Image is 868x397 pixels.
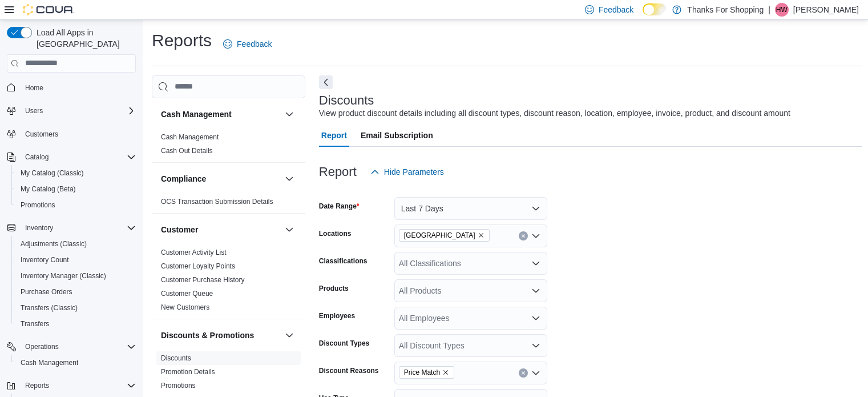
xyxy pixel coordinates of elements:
div: Customer [152,246,305,319]
span: Catalog [21,150,136,164]
p: [PERSON_NAME] [793,3,859,17]
button: Inventory Manager (Classic) [11,268,140,284]
button: Adjustments (Classic) [11,236,140,252]
a: OCS Transaction Submission Details [161,198,273,206]
button: Compliance [282,172,296,186]
button: My Catalog (Beta) [11,181,140,197]
a: Feedback [219,33,276,55]
span: Customer Loyalty Points [161,262,235,271]
span: Transfers (Classic) [16,301,136,315]
span: Inventory Count [16,253,136,267]
span: My Catalog (Beta) [21,185,76,194]
span: Users [21,104,136,118]
a: Purchase Orders [16,285,77,299]
h3: Discounts [319,94,374,107]
span: Home [21,81,136,95]
h3: Discounts & Promotions [161,330,254,341]
a: My Catalog (Beta) [16,182,80,196]
button: Operations [2,339,140,355]
button: Clear input [519,368,528,378]
button: Cash Management [161,109,280,120]
span: Transfers [21,319,49,328]
span: Users [25,106,43,115]
input: Dark Mode [643,3,667,15]
button: Inventory [21,221,58,235]
a: Transfers (Classic) [16,301,82,315]
label: Locations [319,229,352,238]
span: Hide Parameters [384,166,444,178]
div: Hannah Waugh [775,3,789,17]
button: Remove Price Match from selection in this group [442,369,449,376]
button: Reports [2,378,140,394]
button: Customer [161,224,280,235]
button: Operations [21,340,63,354]
span: Promotions [161,381,196,390]
button: Users [21,104,47,118]
button: Open list of options [531,341,540,350]
span: My Catalog (Classic) [16,166,136,180]
span: Cash Out Details [161,146,213,155]
button: Customers [2,126,140,142]
button: Cash Management [282,107,296,121]
span: Inventory [21,221,136,235]
button: Promotions [11,197,140,213]
button: Customer [282,223,296,236]
label: Discount Types [319,339,369,348]
label: Products [319,284,349,293]
span: Promotions [21,200,55,210]
button: Home [2,79,140,96]
a: Cash Out Details [161,147,213,155]
span: Discounts [161,354,191,363]
a: Cash Management [161,133,219,141]
button: Clear input [519,231,528,240]
button: Users [2,103,140,119]
button: Last 7 Days [394,197,547,220]
span: Inventory Manager (Classic) [21,271,106,280]
label: Date Range [319,202,360,211]
span: Inventory Manager (Classic) [16,269,136,283]
span: Transfers [16,317,136,331]
span: Operations [21,340,136,354]
span: My Catalog (Classic) [21,169,84,178]
button: Open list of options [531,314,540,323]
button: Inventory [2,220,140,236]
span: Load All Apps in [GEOGRAPHIC_DATA] [32,27,136,50]
button: My Catalog (Classic) [11,165,140,181]
button: Open list of options [531,231,540,240]
button: Open list of options [531,286,540,295]
button: Reports [21,379,54,392]
span: My Catalog (Beta) [16,182,136,196]
span: Customer Purchase History [161,275,245,284]
label: Discount Reasons [319,366,379,375]
span: Promotions [16,198,136,212]
span: Cash Management [21,358,78,367]
span: Report [321,124,347,147]
span: Inventory [25,223,53,232]
button: Purchase Orders [11,284,140,300]
span: Home [25,83,43,93]
a: Promotion Details [161,368,215,376]
p: Thanks For Shopping [687,3,764,17]
span: Customers [21,127,136,141]
button: Open list of options [531,259,540,268]
span: HW [776,3,788,17]
a: Adjustments (Classic) [16,237,91,251]
h3: Cash Management [161,109,232,120]
button: Next [319,75,333,89]
a: Customer Activity List [161,248,227,256]
button: Hide Parameters [366,161,449,183]
span: Adjustments (Classic) [21,239,87,248]
a: Home [21,81,48,95]
a: Cash Management [16,356,83,370]
a: Inventory Manager (Classic) [16,269,111,283]
span: Promotion Details [161,367,215,376]
span: Price Match [399,366,454,379]
h3: Compliance [161,173,206,185]
span: Catalog [25,153,49,162]
button: Discounts & Promotions [161,330,280,341]
span: Customer Queue [161,289,213,298]
span: Cash Management [16,356,136,370]
span: Price Match [404,367,440,378]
